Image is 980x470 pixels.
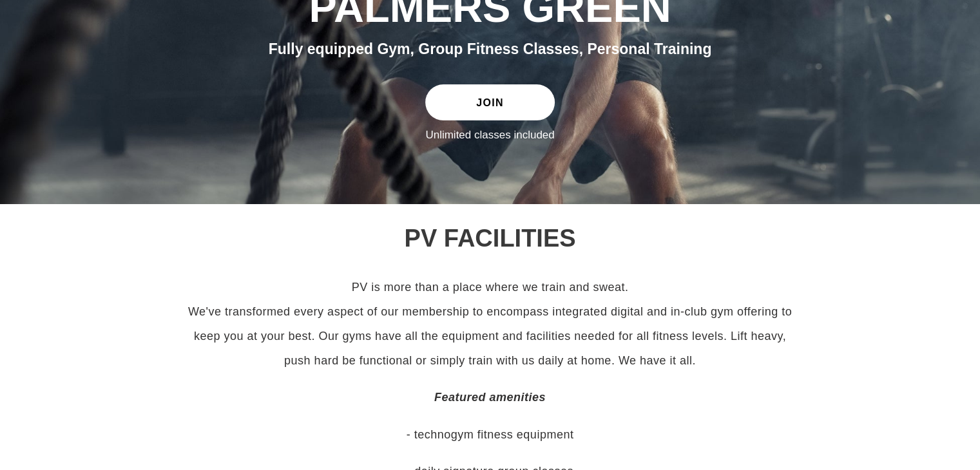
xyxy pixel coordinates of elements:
[425,84,554,120] a: JOIN
[181,422,800,447] p: - technogym fitness equipment
[434,391,546,404] em: Featured amenities
[181,275,800,373] p: PV is more than a place where we train and sweat. We've transformed every aspect of our membershi...
[269,41,712,57] span: Fully equipped Gym, Group Fitness Classes, Personal Training
[139,223,841,253] h2: PV FACILITIES
[425,128,554,142] label: Unlimited classes included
